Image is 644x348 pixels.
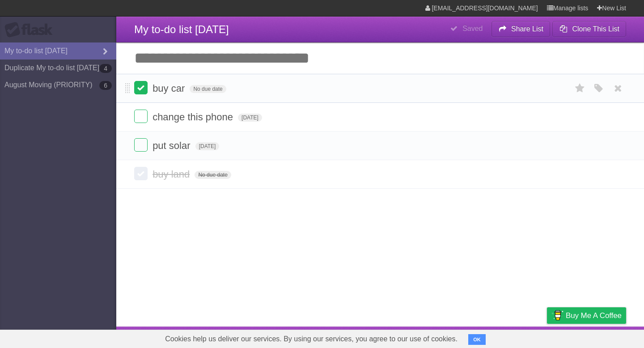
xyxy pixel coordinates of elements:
span: Buy me a coffee [566,308,622,323]
span: [DATE] [195,142,220,150]
a: Buy me a coffee [547,307,626,324]
b: 4 [99,64,112,73]
img: Buy me a coffee [551,308,563,323]
span: buy car [153,83,187,94]
span: No due date [195,171,231,179]
b: Saved [462,25,483,32]
b: Share List [511,25,543,33]
label: Star task [572,81,589,96]
b: 6 [99,81,112,90]
span: No due date [190,85,226,93]
a: Developers [458,329,494,346]
span: Cookies help us deliver our services. By using our services, you agree to our use of cookies. [156,330,466,348]
span: buy land [153,169,192,180]
label: Done [134,81,148,94]
a: Suggest a feature [570,329,626,346]
span: put solar [153,140,192,151]
a: About [428,329,447,346]
span: [DATE] [238,114,262,122]
label: Done [134,167,148,180]
button: Share List [491,21,551,37]
b: Clone This List [572,25,619,33]
label: Done [134,110,148,123]
span: change this phone [153,111,235,123]
button: OK [468,334,486,345]
span: My to-do list [DATE] [134,23,229,35]
a: Privacy [535,329,559,346]
label: Done [134,138,148,152]
div: Flask [4,22,58,38]
button: Clone This List [552,21,626,37]
a: Terms [505,329,525,346]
